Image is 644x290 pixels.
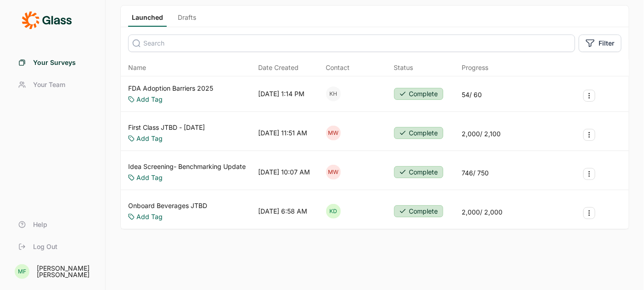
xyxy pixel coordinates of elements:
[136,212,163,221] a: Add Tag
[174,13,200,27] a: Drafts
[136,95,163,104] a: Add Tag
[326,204,341,219] div: KD
[583,90,595,102] button: Survey Actions
[128,35,575,52] input: Search
[326,126,341,140] div: MW
[394,127,443,139] button: Complete
[583,129,595,141] button: Survey Actions
[37,265,94,278] div: [PERSON_NAME] [PERSON_NAME]
[579,35,621,52] button: Filter
[326,87,341,101] div: KH
[599,39,615,48] span: Filter
[462,168,489,178] div: 746 / 750
[33,80,65,89] span: Your Team
[394,205,443,217] button: Complete
[136,134,163,143] a: Add Tag
[462,90,482,99] div: 54 / 60
[33,58,76,67] span: Your Surveys
[128,84,213,93] a: FDA Adoption Barriers 2025
[326,63,350,72] div: Contact
[128,123,205,132] a: First Class JTBD - [DATE]
[128,63,146,72] span: Name
[136,173,163,182] a: Add Tag
[394,166,443,178] button: Complete
[128,201,207,210] a: Onboard Beverages JTBD
[128,162,246,171] a: Idea Screening- Benchmarking Update
[258,168,310,177] div: [DATE] 10:07 AM
[33,242,57,251] span: Log Out
[33,220,47,229] span: Help
[394,63,413,72] div: Status
[15,264,29,279] div: MF
[128,13,167,27] a: Launched
[394,88,443,100] button: Complete
[462,208,503,217] div: 2,000 / 2,000
[258,207,307,216] div: [DATE] 6:58 AM
[326,165,341,180] div: MW
[583,207,595,219] button: Survey Actions
[258,128,307,138] div: [DATE] 11:51 AM
[462,63,488,72] div: Progress
[258,89,305,99] div: [DATE] 1:14 PM
[462,129,501,139] div: 2,000 / 2,100
[258,63,299,72] span: Date Created
[583,168,595,180] button: Survey Actions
